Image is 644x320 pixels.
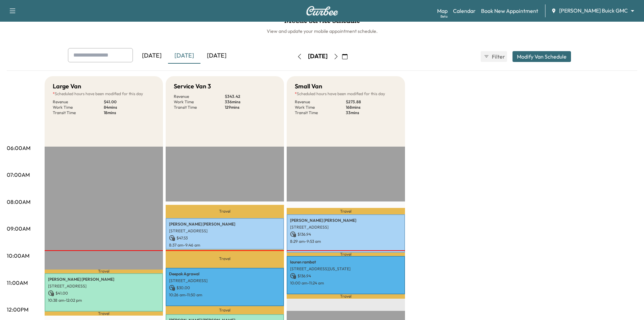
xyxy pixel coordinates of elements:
[7,171,30,179] p: 07:00AM
[306,6,338,16] img: Curbee Logo
[53,105,104,110] p: Work Time
[225,105,276,110] p: 129 mins
[174,94,225,99] p: Revenue
[168,48,200,64] div: [DATE]
[346,105,397,110] p: 168 mins
[437,7,448,15] a: MapBeta
[481,7,538,15] a: Book New Appointment
[290,259,402,265] p: lauren rambat
[287,253,405,256] p: Travel
[169,292,281,298] p: 10:26 am - 11:50 am
[290,225,402,230] p: [STREET_ADDRESS]
[440,14,448,19] div: Beta
[136,48,168,64] div: [DATE]
[104,99,155,105] p: $ 41.00
[290,280,402,286] p: 10:00 am - 11:24 am
[225,99,276,105] p: 336 mins
[48,290,160,296] p: $ 41.00
[53,82,81,91] h5: Large Van
[174,82,211,91] h5: Service Van 3
[104,105,155,110] p: 84 mins
[290,239,402,244] p: 8:29 am - 9:53 am
[7,252,29,260] p: 10:00AM
[169,221,281,227] p: [PERSON_NAME] [PERSON_NAME]
[169,242,281,248] p: 8:37 am - 9:46 am
[290,266,402,272] p: [STREET_ADDRESS][US_STATE]
[7,305,28,314] p: 12:00PM
[453,7,476,15] a: Calendar
[48,298,160,303] p: 10:38 am - 12:02 pm
[346,110,397,115] p: 33 mins
[166,306,284,314] p: Travel
[53,99,104,105] p: Revenue
[53,110,104,115] p: Transit Time
[7,144,30,152] p: 06:00AM
[53,91,155,97] p: Scheduled hours have been modified for this day
[290,231,402,237] p: $ 136.94
[200,48,233,64] div: [DATE]
[7,28,637,35] h6: View and update your mobile appointment schedule.
[346,99,397,105] p: $ 273.88
[308,52,328,61] div: [DATE]
[287,294,405,299] p: Travel
[7,16,637,28] h1: Mobile Service Schedule
[48,283,160,289] p: [STREET_ADDRESS]
[169,271,281,277] p: Deepak Agrawal
[295,91,397,97] p: Scheduled hours have been modified for this day
[104,110,155,115] p: 18 mins
[225,94,276,99] p: $ 343.42
[45,270,163,273] p: Travel
[295,105,346,110] p: Work Time
[287,208,405,214] p: Travel
[48,277,160,282] p: [PERSON_NAME] [PERSON_NAME]
[166,205,284,218] p: Travel
[295,82,322,91] h5: Small Van
[166,250,284,268] p: Travel
[169,285,281,291] p: $ 30.00
[290,218,402,223] p: [PERSON_NAME] [PERSON_NAME]
[169,235,281,241] p: $ 47.53
[492,52,504,61] span: Filter
[295,99,346,105] p: Revenue
[7,225,30,233] p: 09:00AM
[169,278,281,283] p: [STREET_ADDRESS]
[512,51,571,62] button: Modify Van Schedule
[174,99,225,105] p: Work Time
[174,105,225,110] p: Transit Time
[169,228,281,234] p: [STREET_ADDRESS]
[559,7,628,15] span: [PERSON_NAME] Buick GMC
[7,198,30,206] p: 08:00AM
[481,51,507,62] button: Filter
[7,279,28,287] p: 11:00AM
[290,273,402,279] p: $ 136.94
[295,110,346,115] p: Transit Time
[45,312,163,316] p: Travel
